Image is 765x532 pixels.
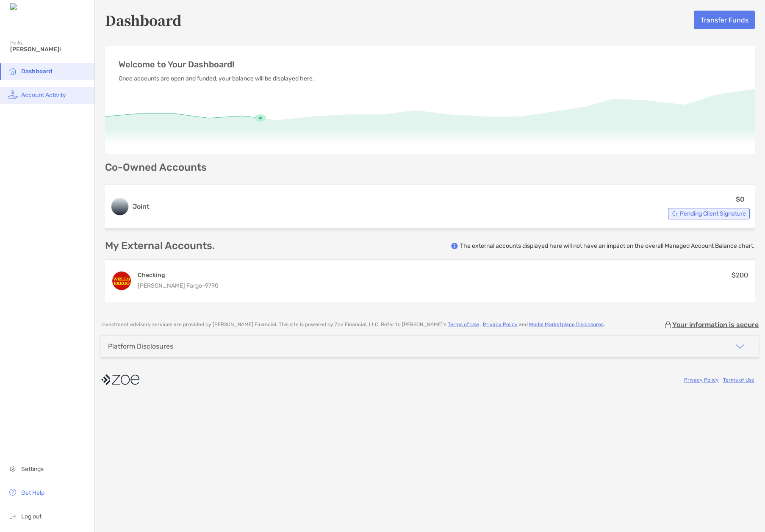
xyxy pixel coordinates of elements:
[8,66,18,76] img: household icon
[460,242,755,250] p: The external accounts displayed here will not have an impact on the overall Managed Account Balan...
[133,202,150,212] h3: Joint
[451,243,458,249] img: info
[448,321,479,327] a: Terms of Use
[21,513,42,520] span: Log out
[735,341,745,352] img: icon arrow
[105,162,755,173] p: Co-Owned Accounts
[112,272,131,290] img: EVERYDAY CHECKING ...9790
[138,282,205,289] span: [PERSON_NAME] Fargo -
[21,465,44,473] span: Settings
[21,489,44,496] span: Get Help
[732,271,748,279] span: $200
[21,68,53,75] span: Dashboard
[694,11,755,29] button: Transfer Funds
[736,194,745,205] p: $0
[205,282,219,289] span: 9790
[680,211,746,216] span: Pending Client Signature
[101,321,605,328] p: Investment advisory services are provided by [PERSON_NAME] Financial . This site is powered by Zo...
[105,10,182,30] h5: Dashboard
[10,46,89,53] span: [PERSON_NAME]!
[119,73,741,84] p: Once accounts are open and funded, your balance will be displayed here.
[10,3,46,11] img: Zoe Logo
[8,511,18,521] img: logout icon
[101,370,139,389] img: company logo
[119,59,741,70] p: Welcome to Your Dashboard!
[8,487,18,497] img: get-help icon
[108,342,173,350] div: Platform Disclosures
[8,89,18,100] img: activity icon
[529,321,604,327] a: Model Marketplace Disclosures
[138,271,219,279] h4: Checking
[8,463,18,474] img: settings icon
[684,377,719,383] a: Privacy Policy
[21,91,66,99] span: Account Activity
[672,321,759,329] p: Your information is secure
[672,211,678,216] img: Account Status icon
[111,198,128,215] img: logo account
[483,321,518,327] a: Privacy Policy
[105,241,215,251] p: My External Accounts.
[723,377,754,383] a: Terms of Use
